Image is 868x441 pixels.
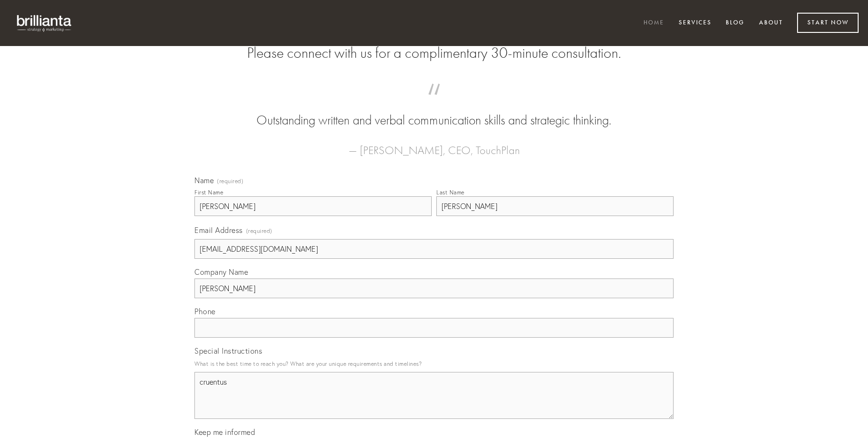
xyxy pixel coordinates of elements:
[194,372,674,419] textarea: cruentus
[720,15,751,31] a: Blog
[637,15,670,31] a: Home
[194,357,674,370] p: What is the best time to reach you? What are your unique requirements and timelines?
[194,346,262,356] span: Special Instructions
[209,130,659,160] figcaption: — [PERSON_NAME], CEO, TouchPlan
[194,427,255,437] span: Keep me informed
[9,9,80,37] img: brillianta - research, strategy, marketing
[194,176,214,185] span: Name
[753,15,789,31] a: About
[436,189,465,196] div: Last Name
[797,13,859,33] a: Start Now
[217,178,243,184] span: (required)
[194,267,248,277] span: Company Name
[246,224,272,237] span: (required)
[673,15,718,31] a: Services
[194,44,674,62] h2: Please connect with us for a complimentary 30-minute consultation.
[194,225,243,235] span: Email Address
[194,189,223,196] div: First Name
[194,307,216,316] span: Phone
[209,93,659,111] span: “
[209,93,659,130] blockquote: Outstanding written and verbal communication skills and strategic thinking.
